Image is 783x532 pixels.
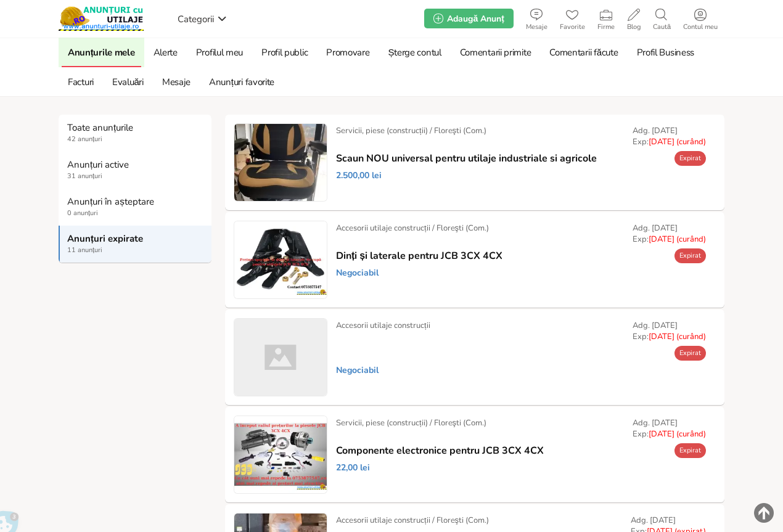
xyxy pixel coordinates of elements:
[203,67,281,97] a: Anunțuri favorite
[336,515,489,526] div: Accesorii utilaje construcții / Floreşti (Com.)
[336,250,502,261] a: Dinți și laterale pentru JCB 3CX 4CX
[336,417,486,428] div: Servicii, piese (construcții) / Floreşti (Com.)
[67,122,204,133] strong: Toate anunțurile
[336,365,379,376] span: Negociabil
[591,6,621,31] a: Firme
[147,38,184,67] a: Alerte
[677,23,724,31] span: Contul meu
[234,124,327,201] img: Scaun NOU universal pentru utilaje industriale si agricole
[649,428,706,440] span: [DATE] (curând)
[520,6,554,31] a: Mesaje
[591,23,621,31] span: Firme
[178,13,214,25] span: Categorii
[67,208,204,218] span: 0 anunțuri
[67,245,204,255] span: 11 anunțuri
[677,6,724,31] a: Contul meu
[679,251,701,260] span: Expirat
[67,171,204,181] span: 31 anunțuri
[543,38,624,67] a: Comentarii făcute
[336,170,382,181] span: 2.500,00 lei
[67,196,204,207] strong: Anunțuri în așteptare
[336,125,486,136] div: Servicii, piese (construcții) / Floreşti (Com.)
[156,67,197,97] a: Mesaje
[649,234,706,245] span: [DATE] (curând)
[62,38,141,67] a: Anunțurile mele
[520,23,554,31] span: Mesaje
[190,38,249,67] a: Profilul meu
[234,221,327,298] img: Dinți și laterale pentru JCB 3CX 4CX
[59,152,211,189] a: Anunțuri active 31 anunțuri
[679,446,701,455] span: Expirat
[679,153,701,163] span: Expirat
[424,9,513,28] a: Adaugă Anunț
[679,348,701,358] span: Expirat
[336,153,597,164] a: Scaun NOU universal pentru utilaje industriale si agricole
[59,189,211,226] a: Anunțuri în așteptare 0 anunțuri
[633,125,706,147] div: Adg. [DATE] Exp:
[336,320,430,331] div: Accesorii utilaje construcții
[59,6,144,31] img: Anunturi-Utilaje.RO
[59,115,211,152] a: Toate anunțurile 42 anunțuri
[454,38,538,67] a: Comentarii primite
[754,503,774,523] img: scroll-to-top.png
[633,223,706,245] div: Adg. [DATE] Exp:
[554,6,591,31] a: Favorite
[62,67,100,97] a: Facturi
[621,23,647,31] span: Blog
[255,38,314,67] a: Profil public
[336,268,379,279] span: Negociabil
[59,226,211,263] a: Anunțuri expirate 11 anunțuri
[382,38,448,67] a: Șterge contul
[336,462,370,473] span: 22,00 lei
[447,13,504,25] span: Adaugă Anunț
[649,331,706,342] span: [DATE] (curând)
[647,6,677,31] a: Caută
[633,417,706,440] div: Adg. [DATE] Exp:
[633,320,706,342] div: Adg. [DATE] Exp:
[320,38,375,67] a: Promovare
[67,134,204,144] span: 42 anunțuri
[10,512,19,522] span: 3
[336,223,489,234] div: Accesorii utilaje construcții / Floreşti (Com.)
[234,416,327,493] img: Componente electronice pentru JCB 3CX 4CX
[67,159,204,170] strong: Anunțuri active
[67,233,204,244] strong: Anunțuri expirate
[554,23,591,31] span: Favorite
[106,67,150,97] a: Evaluări
[621,6,647,31] a: Blog
[649,136,706,147] span: [DATE] (curând)
[336,445,544,456] a: Componente electronice pentru JCB 3CX 4CX
[647,23,677,31] span: Caută
[631,38,701,67] a: Profil Business
[174,9,230,28] a: Categorii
